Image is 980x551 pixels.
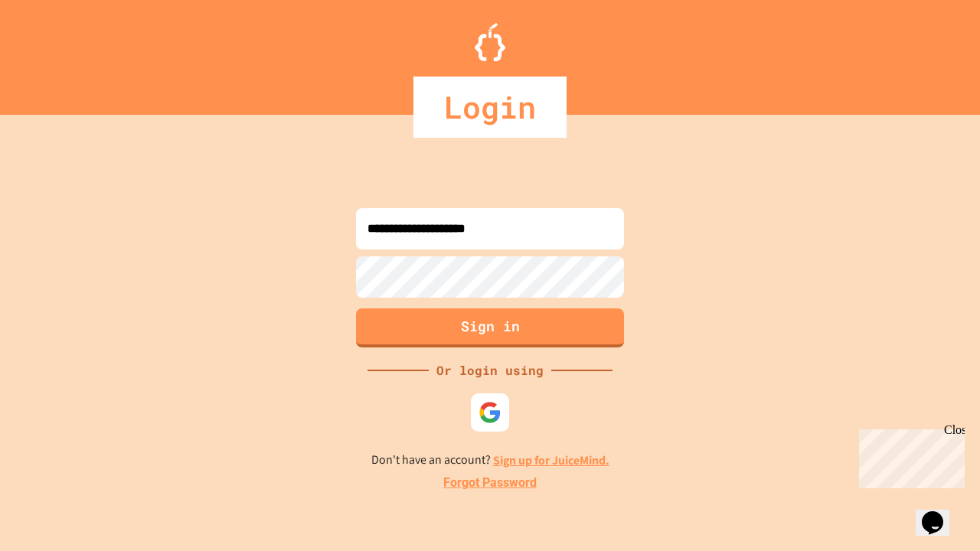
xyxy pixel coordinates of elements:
div: Login [413,77,567,138]
p: Don't have an account? [371,451,609,470]
img: google-icon.svg [479,401,501,424]
div: Or login using [429,361,551,380]
a: Sign up for JuiceMind. [493,452,609,468]
button: Sign in [356,308,624,347]
div: Chat with us now!Close [6,6,106,97]
iframe: chat widget [916,490,965,536]
img: Logo.svg [475,23,505,61]
a: Forgot Password [443,474,537,492]
iframe: chat widget [853,423,965,488]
